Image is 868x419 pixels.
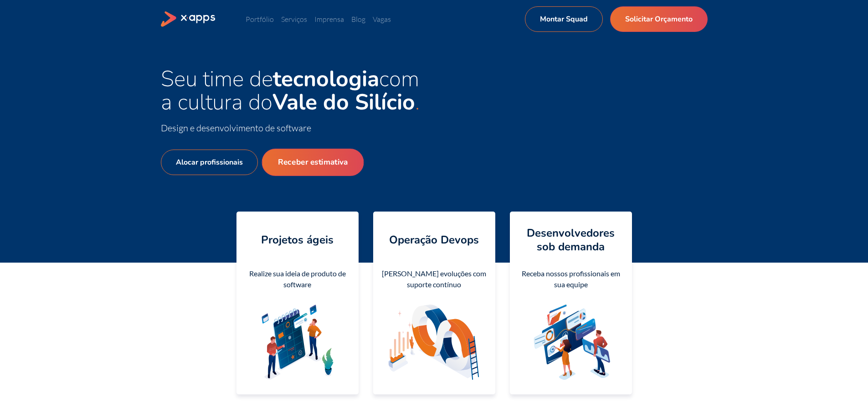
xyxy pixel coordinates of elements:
a: Portfólio [246,15,274,24]
a: Serviços [281,15,307,24]
a: Solicitar Orçamento [610,6,708,32]
h4: Projetos ágeis [261,233,334,247]
span: Seu time de com a cultura do [161,64,419,117]
div: Realize sua ideia de produto de software [244,268,351,290]
strong: Vale do Silício [272,87,415,117]
a: Montar Squad [525,6,603,32]
a: Vagas [373,15,391,24]
a: Alocar profissionais [161,150,258,175]
a: Imprensa [314,15,344,24]
a: Blog [351,15,365,24]
div: [PERSON_NAME] evoluções com suporte contínuo [380,268,488,290]
div: Receba nossos profissionais em sua equipe [517,268,625,290]
h4: Operação Devops [389,233,479,247]
a: Receber estimativa [262,149,364,176]
h4: Desenvolvedores sob demanda [517,226,625,253]
strong: tecnologia [273,64,379,94]
span: Design e desenvolvimento de software [161,122,311,134]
